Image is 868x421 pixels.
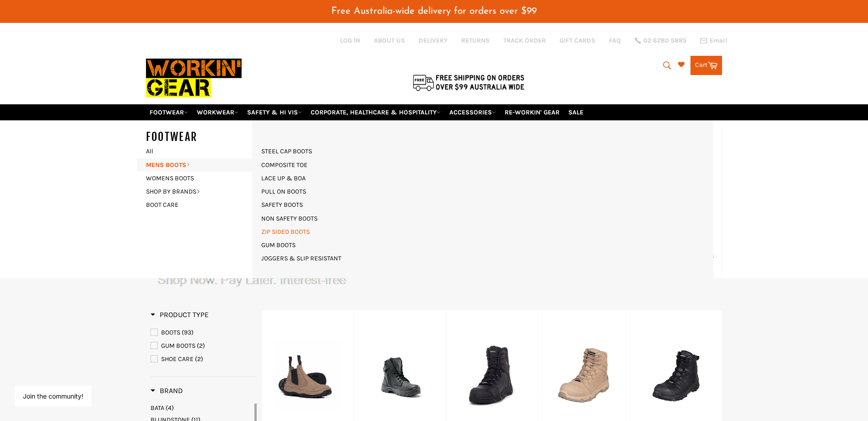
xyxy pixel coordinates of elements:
a: FOOTWEAR [146,104,192,120]
a: ABOUT US [374,36,405,45]
span: Product Type [151,310,209,319]
a: 02 6280 5885 [635,38,686,44]
a: WORKWEAR [193,104,242,120]
a: ACCESSORIES [446,104,500,120]
span: Email [710,38,727,44]
img: Flat $9.95 shipping Australia wide [411,73,526,92]
span: GUM BOOTS [161,342,195,350]
a: SHOE CARE [151,354,257,364]
a: PULL ON BOOTS [257,185,311,198]
a: LACE UP & BOA [257,172,310,185]
a: FAQ [609,36,621,45]
a: WOMENS BOOTS [141,172,252,185]
div: MENS BOOTS [252,120,713,278]
a: Log in [340,37,360,44]
a: ZIP SIDED BOOTS [257,225,314,238]
a: RE-WORKIN' GEAR [501,104,563,120]
a: NON SAFETY BOOTS [257,212,322,225]
a: SALE [565,104,587,120]
a: MENS BOOTS [141,158,252,172]
span: (93) [182,329,194,336]
a: TRACK ORDER [503,36,546,45]
a: Cart [690,56,722,75]
a: SAFETY & HI VIS [243,104,306,120]
a: All [141,145,261,158]
span: BOOTS [161,329,180,336]
h3: Brand [151,386,183,395]
a: GUM BOOTS [151,341,257,351]
span: BATA [151,404,164,412]
a: SAFETY BOOTS [257,198,307,211]
span: SHOE CARE [161,355,194,363]
h3: Product Type [151,310,209,319]
h5: FOOTWEAR [146,130,261,145]
button: Join the community! [23,392,83,400]
a: RETURNS [461,36,490,45]
a: CORPORATE, HEALTHCARE & HOSPITALITY [307,104,444,120]
a: COMPOSITE TOE [257,158,312,172]
a: GUM BOOTS [257,238,300,252]
a: BATA [151,404,253,412]
a: DELIVERY [419,36,447,45]
span: (2) [195,355,203,363]
a: JOGGERS & SLIP RESISTANT [257,252,346,265]
a: GIFT CARDS [560,36,595,45]
a: BOOTS [151,328,257,338]
a: Email [700,37,727,44]
a: SHOP BY BRANDS [141,185,252,198]
span: Free Australia-wide delivery for orders over $99 [331,6,537,16]
span: (4) [166,404,174,412]
a: STEEL CAP BOOTS [257,145,317,158]
span: (2) [197,342,205,350]
a: BOOT CARE [141,198,252,211]
span: 02 6280 5885 [643,38,686,44]
img: Workin Gear leaders in Workwear, Safety Boots, PPE, Uniforms. Australia's No.1 in Workwear [146,52,242,104]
